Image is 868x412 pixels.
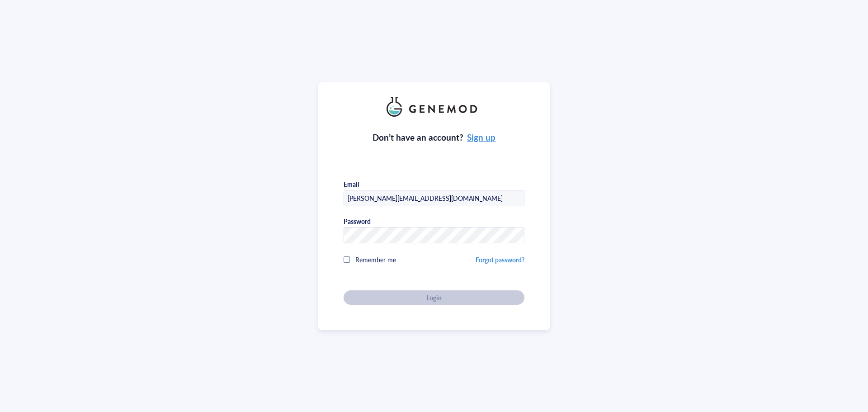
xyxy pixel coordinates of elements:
div: Don’t have an account? [373,131,496,144]
div: Email [344,180,359,188]
img: genemod_logo_light-BcqUzbGq.png [387,97,481,117]
a: Sign up [467,131,495,143]
div: Password [344,217,371,225]
span: Remember me [355,255,396,264]
a: Forgot password? [476,255,524,264]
